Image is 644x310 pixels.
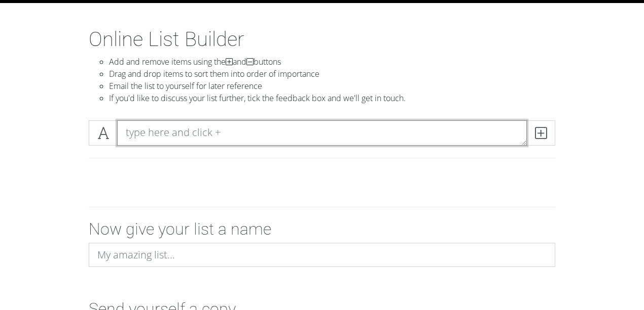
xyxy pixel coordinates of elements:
[109,68,555,80] li: Drag and drop items to sort them into order of importance
[89,27,555,52] h1: Online List Builder
[109,56,555,68] li: Add and remove items using the and buttons
[109,80,555,92] li: Email the list to yourself for later reference
[89,219,555,239] h2: Now give your list a name
[89,243,555,267] input: My amazing list...
[109,92,555,104] li: If you'd like to discuss your list further, tick the feedback box and we'll get in touch.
